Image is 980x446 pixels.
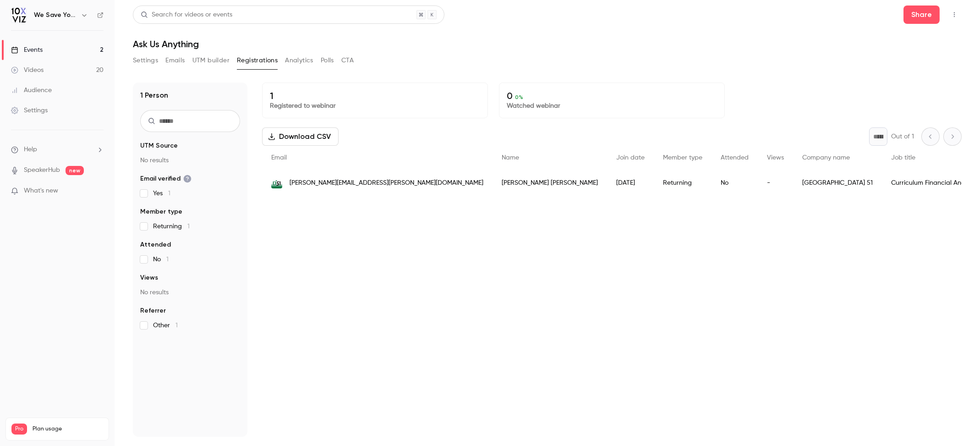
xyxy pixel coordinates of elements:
span: Member type [663,154,702,161]
h6: We Save You Time! [34,11,77,20]
span: Other [153,321,178,330]
span: Views [767,154,784,161]
button: UTM builder [192,53,230,68]
span: Attended [721,154,749,161]
span: Email verified [140,174,192,183]
span: Views [140,273,158,282]
p: Watched webinar [507,101,717,110]
span: Name [502,154,519,161]
span: 1 [168,190,170,197]
span: Plan usage [33,425,103,433]
button: Registrations [237,53,278,68]
span: 1 [175,322,178,329]
button: Download CSV [262,127,339,146]
span: UTM Source [140,141,178,150]
h1: 1 Person [140,90,168,101]
span: 1 [187,223,190,230]
div: [PERSON_NAME] [PERSON_NAME] [493,170,607,196]
span: Company name [802,154,850,161]
div: No [712,170,758,196]
span: What's new [24,186,58,196]
p: 0 [507,90,717,101]
span: Help [24,145,37,154]
button: Analytics [285,53,313,68]
div: Audience [11,86,52,95]
p: 1 [270,90,480,101]
a: SpeakerHub [24,165,60,175]
button: Share [903,6,940,24]
span: Join date [616,154,645,161]
p: Registered to webinar [270,101,480,110]
span: Email [271,154,287,161]
div: Events [11,45,43,55]
button: Polls [321,53,334,68]
iframe: Noticeable Trigger [93,187,104,195]
li: help-dropdown-opener [11,145,104,154]
h1: Ask Us Anything [133,39,962,50]
span: Pro [11,424,27,435]
span: Attended [140,240,171,249]
div: - [758,170,793,196]
div: Search for videos or events [141,10,232,20]
button: CTA [341,53,354,68]
span: [PERSON_NAME][EMAIL_ADDRESS][PERSON_NAME][DOMAIN_NAME] [290,178,483,188]
span: 1 [166,256,169,263]
span: Returning [153,222,190,231]
span: 0 % [515,94,523,100]
div: [DATE] [607,170,654,196]
span: Yes [153,189,170,198]
p: No results [140,288,240,297]
span: Member type [140,207,182,216]
p: Out of 1 [891,132,914,141]
span: new [66,166,84,175]
span: Job title [891,154,915,161]
p: No results [140,156,240,165]
img: We Save You Time! [11,8,26,22]
button: Emails [165,53,185,68]
div: Returning [654,170,712,196]
section: facet-groups [140,141,240,330]
span: No [153,255,169,264]
img: d51schools.org [271,177,282,188]
span: Referrer [140,306,166,315]
button: Settings [133,53,158,68]
div: Videos [11,66,44,75]
div: Settings [11,106,48,115]
div: [GEOGRAPHIC_DATA] 51 [793,170,882,196]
